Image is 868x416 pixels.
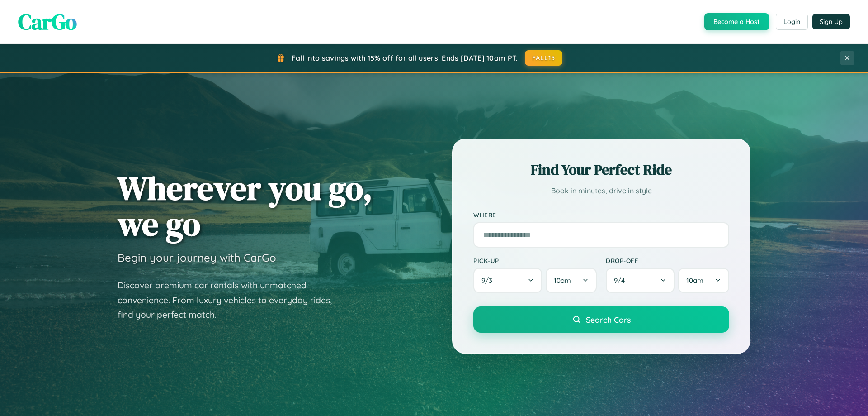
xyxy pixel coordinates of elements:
[606,268,675,293] button: 9/4
[614,276,629,285] span: 9 / 4
[118,170,373,242] h1: Wherever you go, we go
[776,14,808,30] button: Login
[473,306,729,333] button: Search Cars
[18,7,77,37] span: CarGo
[606,257,729,264] label: Drop-off
[473,160,729,180] h2: Find Your Perfect Ride
[546,268,597,293] button: 10am
[481,276,497,285] span: 9 / 3
[118,251,276,264] h3: Begin your journey with CarGo
[586,315,631,325] span: Search Cars
[686,276,703,285] span: 10am
[473,257,597,264] label: Pick-up
[473,184,729,197] p: Book in minutes, drive in style
[812,14,850,29] button: Sign Up
[473,268,542,293] button: 9/3
[525,50,563,66] button: FALL15
[678,268,729,293] button: 10am
[704,13,769,30] button: Become a Host
[554,276,571,285] span: 10am
[473,211,729,219] label: Where
[118,278,344,322] p: Discover premium car rentals with unmatched convenience. From luxury vehicles to everyday rides, ...
[292,53,518,62] span: Fall into savings with 15% off for all users! Ends [DATE] 10am PT.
